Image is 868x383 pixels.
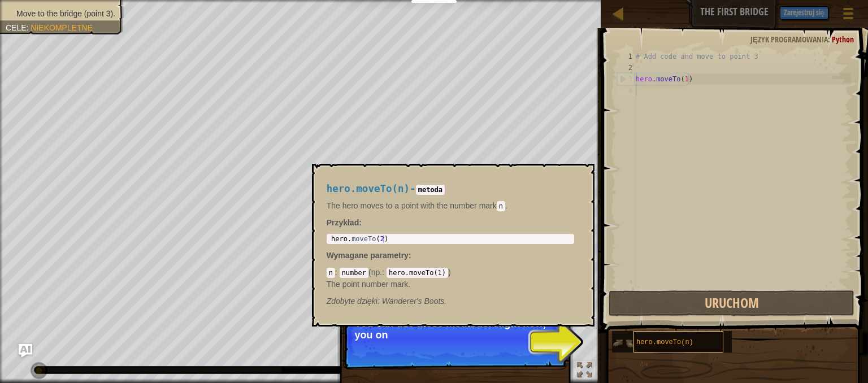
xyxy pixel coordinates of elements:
[617,85,636,96] div: 4
[612,332,633,354] img: portrait.png
[416,185,445,195] code: metoda
[689,2,719,23] button: Ask AI
[6,23,27,32] span: Cele
[497,201,505,211] code: n
[327,297,382,306] span: Zdobyte dzięki:
[617,62,636,73] div: 2
[834,2,862,29] button: Pokaż menu gry
[327,278,574,290] p: The point number mark.
[27,23,31,32] span: :
[382,268,387,277] span: :
[409,251,411,260] span: :
[617,51,636,62] div: 1
[327,268,335,278] code: n
[618,73,636,85] div: 3
[832,34,854,45] span: Python
[371,268,382,277] span: np.
[387,268,448,278] code: hero.moveTo(1)
[695,6,714,17] span: Ask AI
[327,200,574,211] p: The hero moves to a point with the number mark .
[609,290,854,316] button: Uruchom
[327,267,574,289] div: ( )
[327,251,409,260] span: Wymagane parametry
[327,184,574,194] h4: -
[636,338,693,346] span: hero.moveTo(n)
[725,6,769,17] span: Podpowiedzi
[327,297,447,306] em: Wanderer's Boots.
[340,268,368,278] code: number
[327,218,362,227] strong: :
[828,34,832,45] span: :
[19,344,32,358] button: Ask AI
[31,23,93,32] span: Niekompletne
[327,218,359,227] span: Przykład
[6,8,115,19] li: Move to the bridge (point 3).
[16,9,115,18] span: Move to the bridge (point 3).
[335,268,340,277] span: :
[780,6,828,20] button: Zarejestruj się
[355,318,555,341] p: You can use these methods. Right now, you on
[750,34,828,45] span: Język programowania
[327,183,410,194] span: hero.moveTo(n)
